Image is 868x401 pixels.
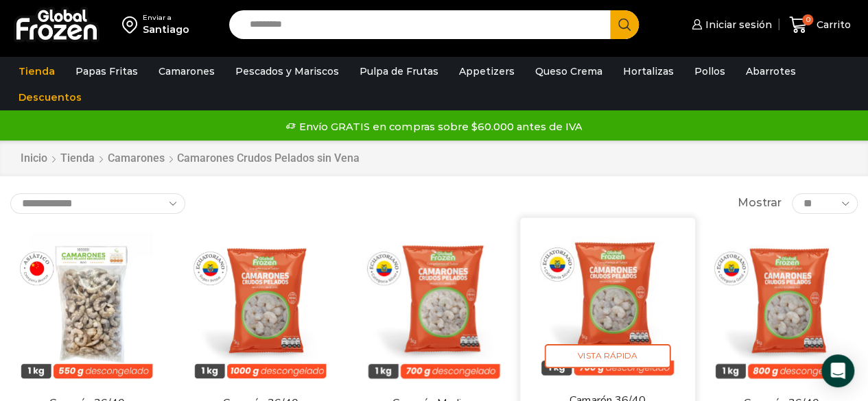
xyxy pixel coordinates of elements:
select: Pedido de la tienda [10,193,185,214]
div: Santiago [143,23,189,36]
nav: Breadcrumb [20,151,360,167]
span: Iniciar sesión [702,18,772,32]
h1: Camarones Crudos Pelados sin Vena [177,151,360,165]
a: Papas Fritas [69,58,145,84]
a: Camarones [152,58,222,84]
a: Inicio [20,151,48,167]
div: Open Intercom Messenger [821,354,854,387]
span: 0 [802,14,813,25]
a: Appetizers [452,58,521,84]
span: Vista Rápida [545,344,671,368]
img: address-field-icon.svg [122,13,143,36]
span: Carrito [813,18,851,32]
a: Descuentos [12,84,89,110]
span: Mostrar [738,195,782,211]
a: Tienda [60,151,95,167]
a: Queso Crema [528,58,609,84]
a: Abarrotes [739,58,803,84]
div: Enviar a [143,13,189,23]
a: Hortalizas [616,58,681,84]
a: Tienda [12,58,62,84]
a: Iniciar sesión [688,11,772,38]
a: Pollos [688,58,732,84]
a: Camarones [107,151,165,167]
button: Search button [610,10,639,39]
a: Pulpa de Frutas [353,58,445,84]
a: 0 Carrito [786,9,854,41]
a: Pescados y Mariscos [228,58,346,84]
